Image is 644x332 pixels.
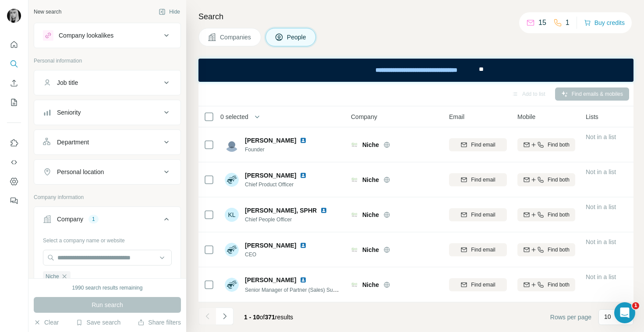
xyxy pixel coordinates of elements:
span: Find both [548,246,570,254]
button: Dashboard [7,174,21,189]
button: Use Surfe on LinkedIn [7,135,21,151]
span: Find both [548,176,570,184]
iframe: Intercom live chat [614,302,635,323]
span: Find email [471,281,495,289]
p: 10 [604,312,611,321]
span: Find email [471,246,495,254]
div: Job title [57,78,78,87]
div: 1990 search results remaining [72,284,143,292]
button: Find both [517,173,575,186]
span: Rows per page [550,313,591,322]
button: Find both [517,138,575,151]
span: Not in a list [586,168,616,175]
p: Personal information [34,57,181,65]
button: My lists [7,94,21,110]
img: LinkedIn logo [300,172,307,179]
img: Logo of Niche [351,142,358,147]
span: Niche [362,210,379,219]
div: 1 [88,215,99,223]
span: [PERSON_NAME], SPHR [245,206,317,215]
button: Department [34,132,180,153]
span: Chief People Officer [245,216,331,224]
span: Not in a list [586,238,616,245]
img: LinkedIn logo [300,276,307,283]
img: Logo of Niche [351,177,358,182]
span: Company [351,112,377,121]
span: Niche [46,273,59,280]
img: Avatar [225,173,239,187]
span: Mobile [517,112,535,121]
button: Enrich CSV [7,75,21,91]
p: Company information [34,193,181,201]
div: Company lookalikes [59,31,113,40]
span: Find both [548,141,570,149]
button: Find email [449,208,507,221]
span: Not in a list [586,133,616,140]
button: Seniority [34,102,180,123]
div: New search [34,8,61,16]
img: Avatar [7,9,21,23]
button: Share filters [138,318,181,327]
span: Founder [245,146,310,154]
span: Find email [471,141,495,149]
span: [PERSON_NAME] [245,171,296,180]
span: [PERSON_NAME] [245,241,296,250]
button: Find email [449,173,507,186]
img: LinkedIn logo [300,242,307,249]
div: Seniority [57,108,81,117]
span: Find email [471,211,495,219]
span: Not in a list [586,273,616,280]
span: 0 selected [220,112,248,121]
button: Buy credits [584,17,625,29]
span: 1 - 10 [244,314,260,321]
button: Find email [449,278,507,291]
div: Department [57,138,89,147]
img: LinkedIn logo [300,137,307,144]
span: People [287,33,307,42]
span: Niche [362,175,379,184]
button: Clear [34,318,59,327]
button: Find email [449,243,507,256]
span: Niche [362,140,379,149]
span: 371 [265,314,275,321]
button: Use Surfe API [7,154,21,170]
button: Navigate to next page [216,308,234,325]
button: Job title [34,72,180,93]
img: Avatar [225,243,239,257]
iframe: Banner [198,59,633,82]
img: Logo of Niche [351,212,358,217]
button: Save search [76,318,120,327]
button: Search [7,56,21,72]
span: Find email [471,176,495,184]
button: Company lookalikes [34,25,180,46]
button: Find both [517,208,575,221]
button: Quick start [7,37,21,52]
span: Niche [362,280,379,289]
span: results [244,314,293,321]
button: Find both [517,243,575,256]
button: Hide [152,5,186,18]
span: Companies [220,33,252,42]
div: KL [225,208,239,222]
button: Feedback [7,193,21,209]
div: Personal location [57,168,104,176]
span: Not in a list [586,203,616,210]
h4: Search [198,10,633,23]
img: Avatar [225,138,239,152]
span: [PERSON_NAME] [245,276,296,284]
button: Find both [517,278,575,291]
span: CEO [245,251,310,259]
button: Company1 [34,209,180,233]
span: Senior Manager of Partner (Sales) Support at [DOMAIN_NAME] [245,286,394,293]
p: 15 [538,17,546,28]
img: Logo of Niche [351,247,358,252]
span: Chief Product Officer [245,181,310,189]
button: Find email [449,138,507,151]
span: 1 [632,302,639,309]
span: Find both [548,281,570,289]
img: Avatar [225,278,239,292]
img: LinkedIn logo [320,207,327,214]
p: 1 [566,17,570,28]
span: Email [449,112,464,121]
